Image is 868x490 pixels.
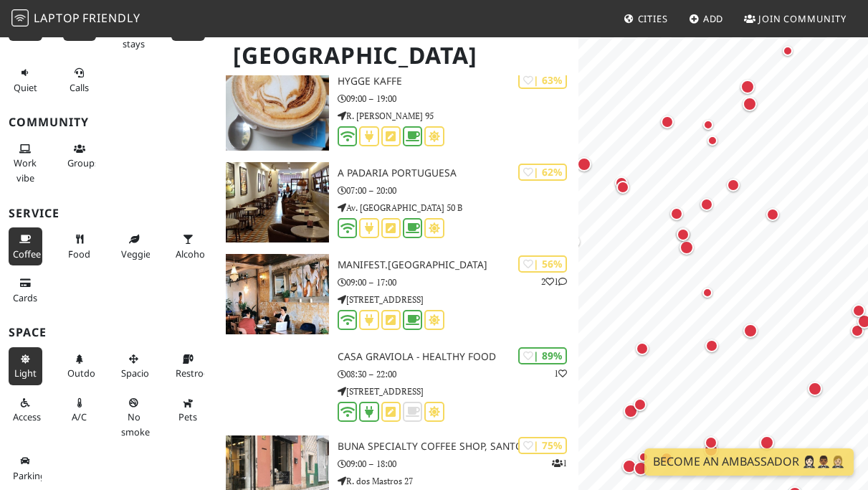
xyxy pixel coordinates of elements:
[9,391,42,429] button: Accessible
[677,228,695,247] div: Map marker
[14,367,37,380] span: Natural light
[63,391,97,429] button: A/C
[34,10,80,26] span: Laptop
[518,164,567,180] div: | 62%
[117,391,151,443] button: No smoke
[121,367,159,380] span: Spacious
[68,248,90,260] span: Food
[758,12,846,25] span: Join Community
[808,382,828,402] div: Map marker
[338,293,578,306] p: [STREET_ADDRESS]
[9,61,42,99] button: Quiet
[123,22,145,50] span: Long stays
[67,156,99,169] span: Group tables
[707,136,725,153] div: Map marker
[9,326,209,339] h3: Space
[9,227,42,265] button: Coffee
[9,347,42,385] button: Light
[616,181,635,199] div: Map marker
[703,120,720,137] div: Map marker
[121,410,150,438] span: Smoke free
[541,275,567,288] p: 2 1
[552,456,567,470] p: 1
[117,227,151,265] button: Veggie
[618,6,674,32] a: Cities
[171,391,205,429] button: Pets
[615,176,634,195] div: Map marker
[67,367,105,380] span: Outdoor area
[217,346,579,424] a: | 89% 1 Casa Graviola - Healthy Food 08:30 – 22:00 [STREET_ADDRESS]
[338,275,578,289] p: 09:00 – 17:00
[740,80,760,100] div: Map marker
[121,248,151,260] span: Veggie
[518,347,567,364] div: | 89%
[644,448,854,476] a: Become an Ambassador 🤵🏻‍♀️🤵🏾‍♂️🤵🏼‍♀️
[338,167,578,179] h3: A Padaria Portuguesa
[70,81,89,94] span: Video/audio calls
[634,461,654,481] div: Map marker
[82,10,140,26] span: Friendly
[766,208,785,227] div: Map marker
[226,162,329,242] img: A Padaria Portuguesa
[743,97,763,117] div: Map marker
[338,440,578,453] h3: Buna specialty coffee shop, Santos
[72,410,87,423] span: Air conditioned
[221,36,576,75] h1: [GEOGRAPHIC_DATA]
[338,474,578,488] p: R. dos Mastros 27
[9,116,209,129] h3: Community
[760,435,780,456] div: Map marker
[634,398,652,417] div: Map marker
[14,156,37,184] span: People working
[13,291,37,304] span: Credit cards
[338,457,578,471] p: 09:00 – 18:00
[226,70,329,151] img: Hygge Kaffe
[703,12,724,25] span: Add
[705,436,723,455] div: Map marker
[338,385,578,398] p: [STREET_ADDRESS]
[13,469,46,482] span: Parking
[554,367,567,380] p: 1
[705,339,724,358] div: Map marker
[338,367,578,381] p: 08:30 – 22:00
[217,254,579,334] a: Manifest.Lisbon | 56% 21 Manifest.[GEOGRAPHIC_DATA] 09:00 – 17:00 [STREET_ADDRESS]
[338,351,578,363] h3: Casa Graviola - Healthy Food
[63,61,97,99] button: Calls
[63,227,97,265] button: Food
[9,271,42,309] button: Cards
[338,201,578,215] p: Av. [GEOGRAPHIC_DATA] 50 B
[677,227,695,246] div: Map marker
[338,92,578,105] p: 09:00 – 19:00
[338,109,578,123] p: R. [PERSON_NAME] 95
[9,137,42,189] button: Work vibe
[783,46,800,63] div: Map marker
[217,70,579,151] a: Hygge Kaffe | 63% Hygge Kaffe 09:00 – 19:00 R. [PERSON_NAME] 95
[178,410,197,423] span: Pet friendly
[338,184,578,197] p: 07:00 – 20:00
[13,248,41,260] span: Coffee
[217,162,579,242] a: A Padaria Portuguesa | 62% A Padaria Portuguesa 07:00 – 20:00 Av. [GEOGRAPHIC_DATA] 50 B
[702,288,720,305] div: Map marker
[9,207,209,220] h3: Service
[743,324,763,344] div: Map marker
[661,116,679,134] div: Map marker
[700,198,719,217] div: Map marker
[518,437,567,453] div: | 75%
[226,254,329,334] img: Manifest.Lisbon
[171,227,205,265] button: Alcohol
[176,248,207,260] span: Alcohol
[518,255,567,272] div: | 56%
[13,410,56,423] span: Accessible
[727,179,745,197] div: Map marker
[638,12,668,25] span: Cities
[9,449,42,487] button: Parking
[63,137,97,175] button: Groups
[683,6,730,32] a: Add
[11,6,140,32] a: LaptopFriendly LaptopFriendly
[577,157,597,177] div: Map marker
[624,404,644,424] div: Map marker
[338,259,578,271] h3: Manifest.[GEOGRAPHIC_DATA]
[176,367,218,380] span: Restroom
[14,81,37,94] span: Quiet
[11,9,29,27] img: LaptopFriendly
[679,240,700,260] div: Map marker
